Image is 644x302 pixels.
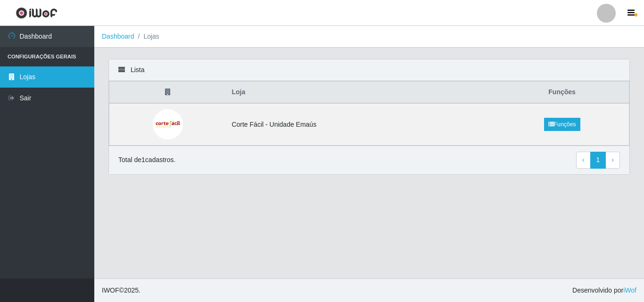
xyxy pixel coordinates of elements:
[605,152,620,169] a: Next
[582,156,585,163] span: ‹
[611,156,614,163] span: ›
[576,152,620,169] nav: pagination
[109,59,629,81] div: Lista
[94,26,644,48] nav: breadcrumb
[544,118,580,131] a: Funções
[226,82,495,104] th: Loja
[102,33,134,40] a: Dashboard
[226,103,495,146] td: Corte Fácil - Unidade Emaús
[102,286,140,295] span: © 2025 .
[153,109,183,139] img: Corte Fácil - Unidade Emaús
[102,286,119,294] span: IWOF
[572,286,636,295] span: Desenvolvido por
[576,152,591,169] a: Previous
[16,7,58,19] img: CoreUI Logo
[590,152,606,169] a: 1
[623,286,636,294] a: iWof
[495,82,629,104] th: Funções
[134,32,159,41] li: Lojas
[118,155,175,165] p: Total de 1 cadastros.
